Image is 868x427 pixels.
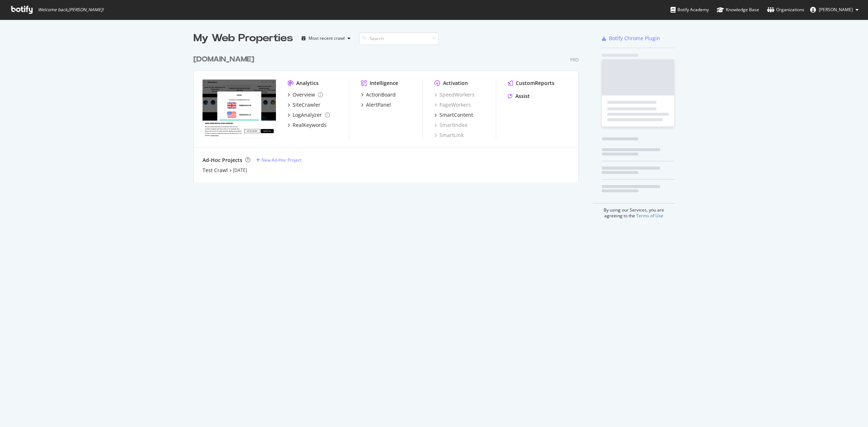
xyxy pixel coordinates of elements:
a: SmartContent [434,111,473,119]
div: Organizations [767,6,804,13]
a: SpeedWorkers [434,91,475,98]
div: My Web Properties [193,31,293,46]
a: ActionBoard [361,91,396,98]
a: Overview [288,91,323,98]
div: Pro [570,57,579,63]
a: SmartLink [434,132,464,139]
a: AlertPanel [361,101,391,108]
div: By using our Services, you are agreeing to the [593,203,675,219]
a: [DATE] [233,167,247,173]
a: Botify Chrome Plugin [602,35,660,42]
div: grid [193,46,584,182]
span: Zubair Kakuji [819,7,853,13]
img: debenhams.com [203,80,276,138]
div: AlertPanel [366,101,391,108]
div: RealKeywords [293,121,327,129]
span: Welcome back, [PERSON_NAME] ! [38,7,103,13]
button: [PERSON_NAME] [804,4,864,16]
a: PageWorkers [434,101,471,108]
a: Test Crawl [203,167,228,174]
div: Ad-Hoc Projects [203,157,242,164]
a: New Ad-Hoc Project [256,157,302,163]
button: Most recent crawl [299,33,353,44]
div: SmartContent [439,111,473,119]
div: Intelligence [370,80,398,87]
a: CustomReports [508,80,554,87]
div: [DOMAIN_NAME] [193,54,254,65]
div: CustomReports [516,80,554,87]
a: Terms of Use [636,213,663,219]
div: Botify Academy [671,6,709,13]
div: SiteCrawler [293,101,320,108]
div: Botify Chrome Plugin [609,35,660,42]
div: Most recent crawl [309,36,345,40]
a: SiteCrawler [288,101,320,108]
div: Assist [515,93,530,100]
div: Knowledge Base [717,6,759,13]
div: Overview [293,91,315,98]
a: [DOMAIN_NAME] [193,54,257,65]
a: RealKeywords [288,121,327,129]
div: ActionBoard [366,91,396,98]
div: Activation [443,80,468,87]
div: Analytics [296,80,319,87]
div: New Ad-Hoc Project [261,157,302,163]
input: Search [359,32,439,45]
a: Assist [508,93,530,100]
a: SmartIndex [434,121,467,129]
a: LogAnalyzer [288,111,330,119]
div: LogAnalyzer [293,111,322,119]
